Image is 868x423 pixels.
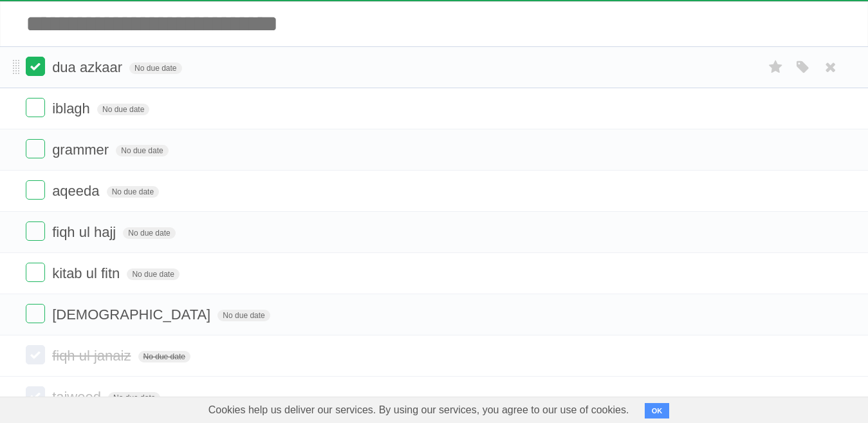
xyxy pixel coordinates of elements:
[26,386,45,406] label: Done
[26,98,45,117] label: Done
[52,100,93,117] span: iblagh
[52,224,119,240] span: fiqh ul hajj
[26,221,45,241] label: Done
[217,310,270,321] span: No due date
[97,104,149,115] span: No due date
[645,403,670,418] button: OK
[26,57,45,76] label: Done
[52,142,112,158] span: grammer
[26,180,45,200] label: Done
[26,345,45,364] label: Done
[107,186,159,198] span: No due date
[26,304,45,323] label: Done
[123,227,175,239] span: No due date
[26,139,45,158] label: Done
[196,397,642,423] span: Cookies help us deliver our services. By using our services, you agree to our use of cookies.
[52,265,123,281] span: kitab ul fitn
[108,392,160,404] span: No due date
[52,59,125,75] span: dua azkaar
[52,306,214,323] span: [DEMOGRAPHIC_DATA]
[138,351,190,362] span: No due date
[52,348,134,364] span: fiqh ul janaiz
[127,268,179,280] span: No due date
[764,57,788,78] label: Star task
[26,263,45,282] label: Done
[129,62,181,74] span: No due date
[116,145,168,156] span: No due date
[52,389,104,405] span: tajweed
[52,183,102,199] span: aqeeda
